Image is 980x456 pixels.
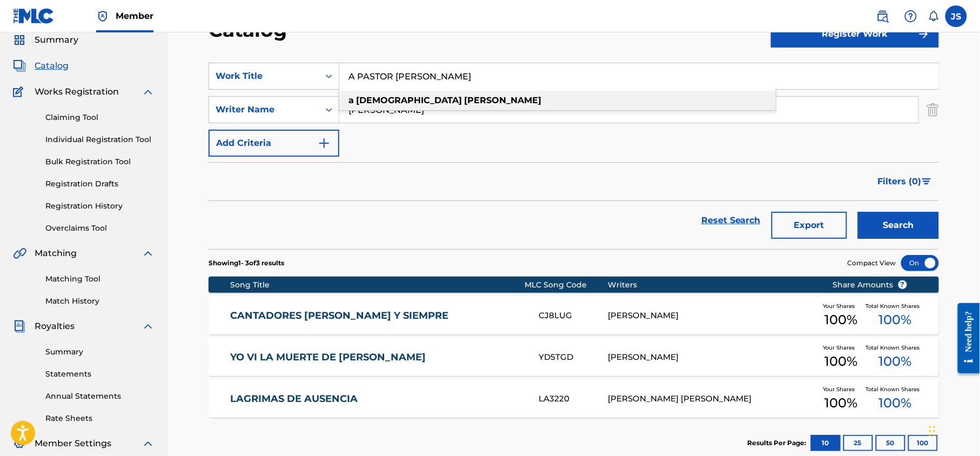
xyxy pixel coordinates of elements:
img: expand [142,320,155,333]
img: Catalog [13,59,26,72]
img: Summary [13,33,26,46]
div: Song Title [231,279,525,291]
span: Total Known Shares [866,344,924,352]
span: Royalties [35,320,75,333]
a: Reset Search [696,209,766,232]
img: MLC Logo [13,8,55,24]
div: LA3220 [539,393,608,405]
span: 100 % [878,352,911,371]
span: Member Settings [35,437,111,450]
button: Search [858,212,939,239]
a: LAGRIMAS DE AUSENCIA [231,393,525,405]
img: Member Settings [13,437,26,450]
img: expand [142,85,155,98]
span: 100 % [824,352,857,371]
a: CatalogCatalog [13,59,69,72]
span: Your Shares [823,385,859,393]
strong: a [348,95,354,105]
div: User Menu [945,5,967,27]
button: Add Criteria [209,130,339,157]
button: 10 [811,435,841,451]
iframe: Chat Widget [926,404,980,456]
div: Arrastrar [929,415,936,447]
div: Work Title [216,70,313,83]
span: Total Known Shares [866,302,924,310]
a: Registration Drafts [45,178,155,190]
span: Summary [35,33,78,46]
div: Help [900,5,922,27]
div: Writer Name [216,103,313,116]
div: [PERSON_NAME] [PERSON_NAME] [608,393,816,405]
div: CJ8LUG [539,310,608,322]
img: Royalties [13,320,26,333]
span: 100 % [824,393,857,413]
button: 25 [843,435,873,451]
a: Individual Registration Tool [45,134,155,145]
span: 100 % [878,310,911,330]
a: CANTADORES [PERSON_NAME] Y SIEMPRE [231,310,525,322]
img: help [904,10,917,23]
a: Match History [45,296,155,307]
span: 100 % [824,310,857,330]
a: Overclaims Tool [45,223,155,234]
button: Export [771,212,847,239]
div: Notifications [928,11,939,22]
strong: [DEMOGRAPHIC_DATA] [356,95,462,105]
a: Annual Statements [45,391,155,402]
button: 50 [876,435,905,451]
div: Widget de chat [926,404,980,456]
a: SummarySummary [13,33,78,46]
span: 100 % [878,393,911,413]
img: Delete Criterion [927,96,939,123]
img: Works Registration [13,85,27,98]
span: Member [116,10,153,22]
form: Search Form [209,63,939,249]
img: Top Rightsholder [96,10,109,23]
img: expand [142,247,155,260]
div: MLC Song Code [525,279,608,291]
span: Share Amounts [833,279,908,291]
a: Registration History [45,200,155,212]
a: Bulk Registration Tool [45,156,155,167]
span: Catalog [35,59,69,72]
span: Filters ( 0 ) [878,175,922,188]
button: Filters (0) [871,168,939,195]
img: Matching [13,247,26,260]
button: Register Work [771,21,939,48]
span: Total Known Shares [866,385,924,393]
a: Summary [45,346,155,358]
div: [PERSON_NAME] [608,310,816,322]
img: filter [922,178,931,185]
img: search [876,10,889,23]
span: Compact View [848,258,896,268]
span: Matching [35,247,77,260]
button: 100 [908,435,938,451]
p: Results Per Page: [748,438,809,448]
img: f7272a7cc735f4ea7f67.svg [917,28,930,41]
img: 9d2ae6d4665cec9f34b9.svg [318,137,331,150]
span: Your Shares [823,344,859,352]
a: Matching Tool [45,273,155,285]
img: expand [142,437,155,450]
div: YD5TGD [539,351,608,364]
span: Your Shares [823,302,859,310]
div: [PERSON_NAME] [608,351,816,364]
p: Showing 1 - 3 of 3 results [209,258,284,268]
span: ? [898,280,907,289]
a: YO VI LA MUERTE DE [PERSON_NAME] [231,351,525,364]
a: Rate Sheets [45,413,155,424]
div: Writers [608,279,816,291]
span: Works Registration [35,85,119,98]
iframe: Resource Center [950,295,980,382]
a: Claiming Tool [45,112,155,123]
a: Statements [45,368,155,380]
strong: [PERSON_NAME] [464,95,541,105]
a: Public Search [872,5,894,27]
